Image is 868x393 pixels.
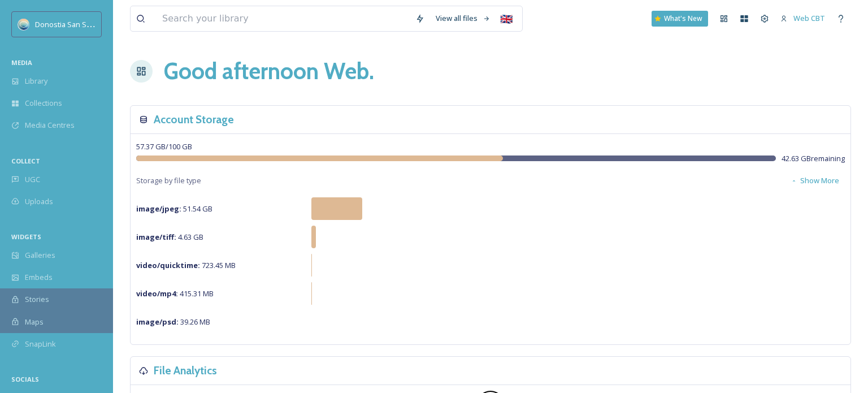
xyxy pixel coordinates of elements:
[11,157,40,165] span: COLLECT
[136,317,179,327] strong: image/psd :
[157,6,410,31] input: Search your library
[25,98,62,109] span: Collections
[136,260,236,270] span: 723.45 MB
[136,204,181,214] strong: image/jpeg :
[782,153,845,164] span: 42.63 GB remaining
[496,8,517,29] div: 🇬🇧
[25,174,40,185] span: UGC
[25,294,49,305] span: Stories
[154,111,234,128] h3: Account Storage
[25,120,75,131] span: Media Centres
[136,175,201,186] span: Storage by file type
[154,362,217,379] h3: File Analytics
[25,76,47,87] span: Library
[25,317,44,327] span: Maps
[25,272,53,283] span: Embeds
[136,141,192,152] span: 57.37 GB / 100 GB
[775,7,831,29] a: Web CBT
[11,375,39,383] span: SOCIALS
[136,204,212,214] span: 51.54 GB
[785,170,845,192] button: Show More
[136,232,203,242] span: 4.63 GB
[25,196,53,207] span: Uploads
[136,232,176,242] strong: image/tiff :
[11,58,32,67] span: MEDIA
[18,19,29,30] img: images.jpeg
[136,288,178,299] strong: video/mp4 :
[136,260,200,270] strong: video/quicktime :
[136,288,214,299] span: 415.31 MB
[652,11,708,27] a: What's New
[136,317,210,327] span: 39.26 MB
[430,7,496,29] a: View all files
[25,250,55,261] span: Galleries
[793,13,825,23] span: Web CBT
[164,54,374,88] h1: Good afternoon Web .
[35,19,149,29] span: Donostia San Sebastián Turismoa
[11,232,41,241] span: WIDGETS
[25,339,56,349] span: SnapLink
